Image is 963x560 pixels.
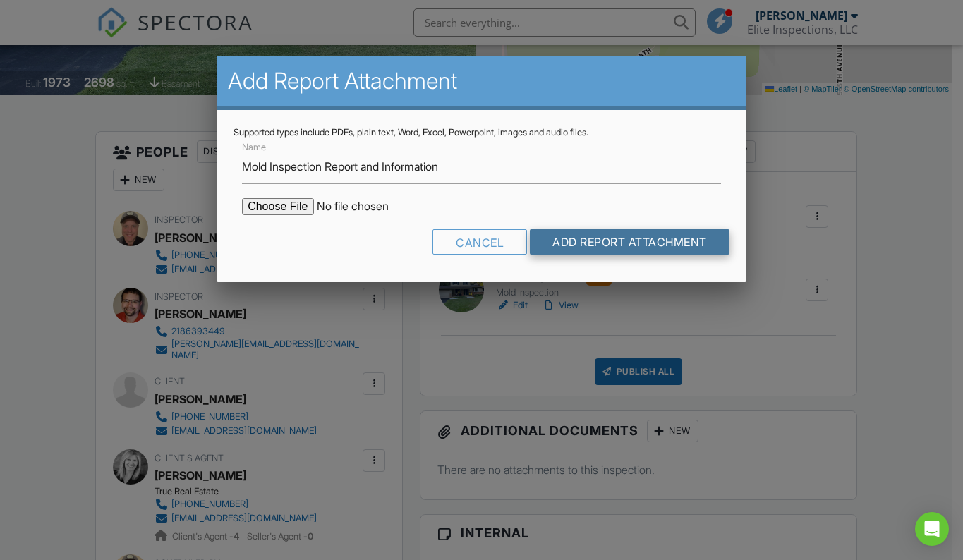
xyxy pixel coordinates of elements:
div: Supported types include PDFs, plain text, Word, Excel, Powerpoint, images and audio files. [234,127,729,138]
div: Cancel [432,229,527,255]
input: Add Report Attachment [530,229,729,255]
h2: Add Report Attachment [228,67,735,95]
label: Name [242,141,266,154]
div: Open Intercom Messenger [915,512,949,546]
